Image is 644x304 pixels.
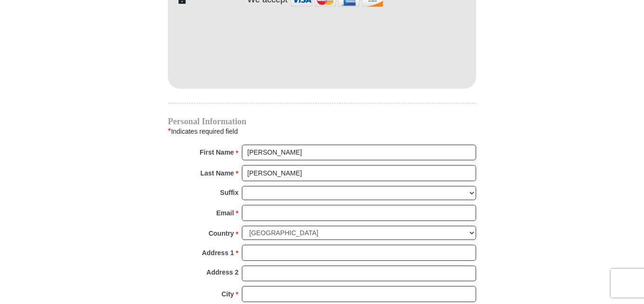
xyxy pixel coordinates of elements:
[201,166,234,180] strong: Last Name
[168,125,476,138] div: Indicates required field
[202,246,234,259] strong: Address 1
[200,146,234,159] strong: First Name
[220,186,239,199] strong: Suffix
[221,287,234,301] strong: City
[209,227,234,240] strong: Country
[206,266,239,279] strong: Address 2
[168,118,476,125] h4: Personal Information
[216,206,234,220] strong: Email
